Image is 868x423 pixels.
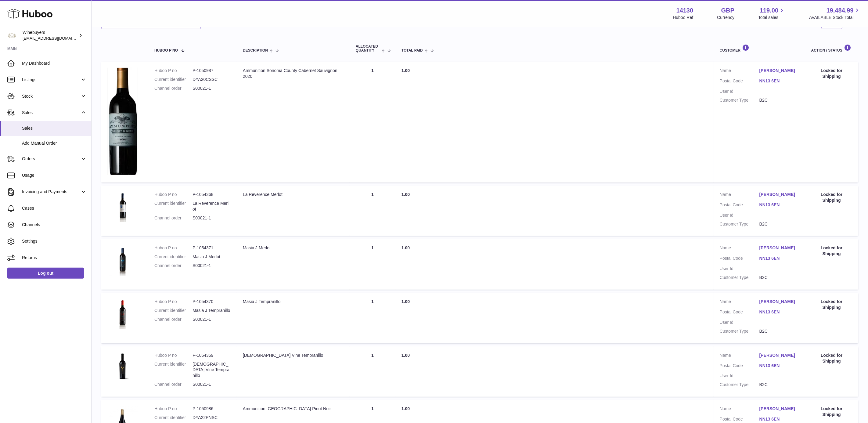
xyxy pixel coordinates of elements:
dd: S00021-1 [193,263,231,269]
dt: Huboo P no [154,299,193,305]
td: 1 [350,346,395,397]
span: 1.00 [402,192,410,197]
dt: Customer Type [720,97,759,103]
dt: Huboo P no [154,245,193,251]
div: Huboo Ref [673,15,693,20]
dd: P-1054369 [193,352,231,358]
dt: User Id [720,266,759,272]
dt: User Id [720,320,759,325]
dd: P-1050986 [193,406,231,412]
span: [EMAIL_ADDRESS][DOMAIN_NAME] [23,36,90,41]
dt: Channel order [154,85,193,91]
dt: Postal Code [720,202,759,209]
dt: User Id [720,373,759,379]
span: 1.00 [402,406,410,411]
span: 1.00 [402,353,410,358]
dd: P-1050987 [193,68,231,74]
dt: Postal Code [720,363,759,370]
dt: Channel order [154,381,193,387]
dd: S00021-1 [193,381,231,387]
a: NN13 6EN [759,202,799,208]
span: Returns [22,255,87,261]
strong: 14130 [676,6,693,15]
dd: DYA20CSSC [193,77,231,82]
a: [PERSON_NAME] [759,68,799,74]
a: 19,484.99 AVAILABLE Stock Total [809,6,861,20]
div: Currency [717,15,735,20]
dt: Huboo P no [154,406,193,412]
span: 19,484.99 [827,6,854,15]
div: Masia J Tempranillo [243,299,344,305]
div: [DEMOGRAPHIC_DATA] Vine Tempranillo [243,352,344,358]
dt: Customer Type [720,221,759,227]
img: 1755000930.jpg [107,352,138,383]
div: Customer [720,44,799,52]
span: Orders [22,156,80,162]
div: Locked for Shipping [811,245,852,257]
div: Locked for Shipping [811,192,852,203]
img: 1755000865.jpg [107,192,138,222]
a: NN13 6EN [759,363,799,369]
dt: Channel order [154,316,193,322]
span: Stock [22,93,80,99]
td: 1 [350,239,395,290]
span: Invoicing and Payments [22,189,80,195]
span: Listings [22,77,80,83]
dt: Name [720,192,759,199]
dd: DYA22PNSC [193,415,231,421]
div: Winebuyers [23,30,77,41]
dt: Name [720,68,759,75]
span: 1.00 [402,68,410,73]
span: 1.00 [402,299,410,304]
a: [PERSON_NAME] [759,299,799,305]
dt: Huboo P no [154,68,193,74]
div: La Reverence Merlot [243,192,344,197]
a: 119.00 Total sales [758,6,785,20]
strong: GBP [721,6,734,15]
div: Locked for Shipping [811,68,852,79]
a: [PERSON_NAME] [759,192,799,197]
dd: B2C [759,382,799,388]
span: 119.00 [760,6,778,15]
dd: B2C [759,221,799,227]
dt: Postal Code [720,255,759,263]
a: NN13 6EN [759,255,799,261]
dt: Current identifier [154,361,193,379]
dt: Name [720,299,759,306]
dd: La Reverence Merlot [193,201,231,212]
dd: S00021-1 [193,215,231,221]
div: Masia J Merlot [243,245,344,251]
span: Total sales [758,15,785,20]
dd: B2C [759,275,799,280]
dd: P-1054368 [193,192,231,197]
div: Locked for Shipping [811,299,852,310]
dt: Name [720,245,759,252]
dd: P-1054371 [193,245,231,251]
span: Channels [22,222,87,228]
a: NN13 6EN [759,309,799,315]
div: Locked for Shipping [811,352,852,364]
dt: Name [720,352,759,360]
img: 1752081813.png [107,68,138,175]
img: 1755000993.jpg [107,299,138,329]
td: 1 [350,62,395,183]
a: NN13 6EN [759,416,799,422]
dd: Masia J Tempranillo [193,308,231,313]
dt: Customer Type [720,382,759,388]
dt: Postal Code [720,78,759,85]
img: 1755001043.jpg [107,245,138,276]
span: Cases [22,205,87,211]
dt: Customer Type [720,328,759,334]
span: Settings [22,238,87,244]
span: Sales [22,125,87,131]
dt: Channel order [154,263,193,269]
dt: Current identifier [154,415,193,421]
dt: Huboo P no [154,192,193,197]
dt: Current identifier [154,308,193,313]
div: Action / Status [811,44,852,52]
dt: Current identifier [154,254,193,260]
td: 1 [350,186,395,236]
dt: Name [720,406,759,413]
a: NN13 6EN [759,78,799,84]
dt: Customer Type [720,275,759,280]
